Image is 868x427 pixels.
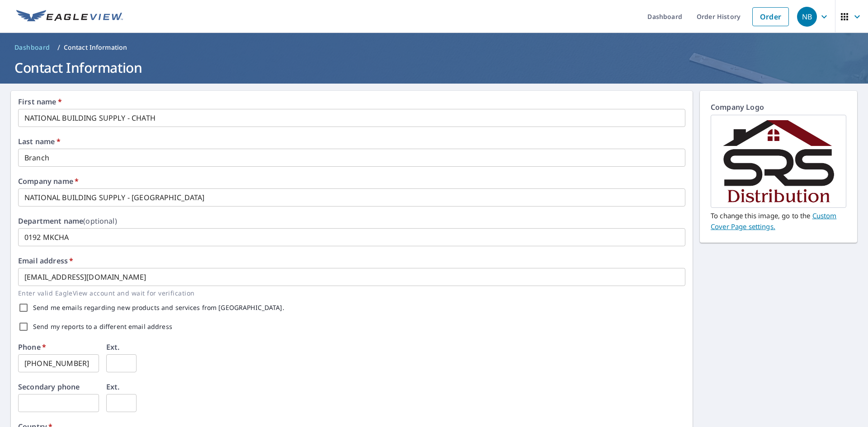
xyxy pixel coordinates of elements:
a: Order [752,7,789,26]
p: Company Logo [711,102,846,115]
label: Company name [18,178,79,185]
img: EV Logo [16,10,123,23]
label: Send me emails regarding new products and services from [GEOGRAPHIC_DATA]. [33,305,284,311]
label: Ext. [106,383,120,390]
label: Email address [18,257,73,264]
h1: Contact Information [11,58,857,77]
div: NB [797,7,817,27]
b: (optional) [83,216,117,226]
p: To change this image, go to the [711,208,846,232]
a: Custome cover page [711,211,836,231]
label: Secondary phone [18,383,80,390]
nav: breadcrumb [11,40,857,55]
label: Department name [18,217,117,225]
p: Enter valid EagleView account and wait for verification [18,288,679,298]
label: Send my reports to a different email address [33,324,172,330]
li: / [57,42,60,53]
label: Last name [18,138,61,145]
a: Dashboard [11,40,54,55]
img: srs_logo.jpg [717,116,839,206]
label: Ext. [106,343,120,351]
p: Contact Information [64,43,127,52]
span: Dashboard [14,43,50,52]
label: First name [18,98,62,105]
label: Phone [18,343,46,351]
